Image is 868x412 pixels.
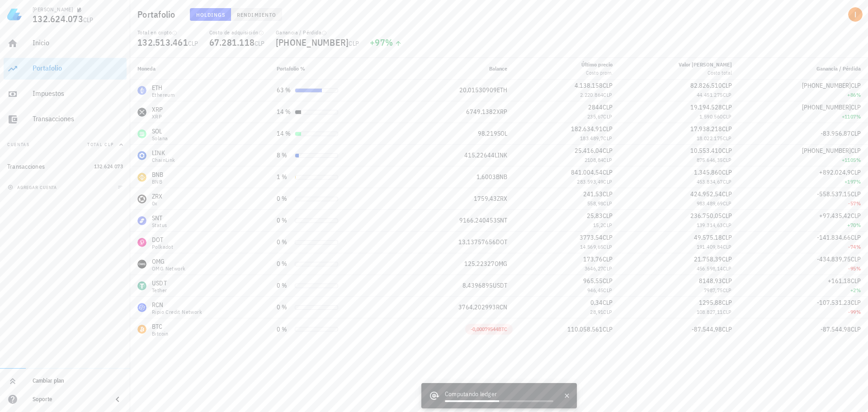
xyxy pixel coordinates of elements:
[137,173,146,182] div: BNB-icon
[722,277,732,285] span: CLP
[493,281,507,289] span: USDT
[137,281,146,290] div: USDT-icon
[694,255,722,263] span: 21.758,39
[7,163,45,170] div: Transacciones
[817,190,851,198] span: -558.537,15
[603,135,612,142] span: CLP
[276,36,349,48] span: [PHONE_NUMBER]
[445,389,553,400] div: Computando ledger
[277,65,305,72] span: Portafolio %
[495,151,507,159] span: LINK
[603,287,612,294] span: CLP
[697,156,723,163] span: 875.646,35
[476,173,496,181] span: 1,6003
[603,212,613,220] span: CLP
[580,233,603,242] span: 3773,54
[817,255,851,263] span: -434.839,75
[496,238,507,246] span: DOT
[856,113,861,120] span: %
[817,298,851,307] span: -107.531,23
[690,103,722,111] span: 19.194.528
[152,322,169,331] div: BTC
[489,65,507,72] span: Balance
[603,91,612,98] span: CLP
[722,81,732,90] span: CLP
[587,113,603,120] span: 235,67
[152,105,163,114] div: XRP
[722,255,732,263] span: CLP
[856,156,861,163] span: %
[498,326,507,332] span: BTC
[848,7,863,22] div: avatar
[152,83,175,92] div: ETH
[277,194,291,204] div: 0 %
[580,91,604,98] span: 2.220.864
[152,192,163,201] div: ZRX
[403,58,514,80] th: Balance: Sin ordenar. Pulse para ordenar de forma ascendente.
[690,190,722,198] span: 424.952,54
[583,255,603,263] span: 173,76
[603,222,612,228] span: CLP
[567,325,603,333] span: 110.058.561
[722,103,732,111] span: CLP
[722,233,732,242] span: CLP
[603,265,612,272] span: CLP
[704,287,723,294] span: 7987,75
[816,65,861,72] span: Ganancia / Pérdida
[851,298,861,307] span: CLP
[575,81,603,90] span: 4.138.158
[851,212,861,220] span: CLP
[603,147,613,155] span: CLP
[588,103,603,111] span: 2844
[581,61,613,69] div: Último precio
[690,147,722,155] span: 10.553.410
[697,243,723,250] span: 191.409,84
[269,58,403,80] th: Portafolio %: Sin ordenar. Pulse para ordenar de forma ascendente.
[255,39,265,47] span: CLP
[130,58,269,80] th: Moneda
[94,163,123,170] span: 132.624.073
[5,183,61,192] button: agregar cuenta
[571,168,603,176] span: 841.004,54
[459,86,497,94] span: 20,01530909
[152,257,185,266] div: OMG
[856,222,861,228] span: %
[699,113,723,120] span: 1.590.560
[699,277,722,285] span: 8148,93
[349,39,359,47] span: CLP
[33,13,83,25] span: 132.624.073
[4,33,127,54] a: Inicio
[577,178,603,185] span: 283.593,49
[690,81,722,90] span: 82.826.510
[152,288,167,293] div: Tether
[464,260,495,268] span: 125,22327
[580,135,604,142] span: 183.489,7
[474,194,497,203] span: 1759,43
[694,233,722,242] span: 49.575,18
[679,61,732,69] div: Valor [PERSON_NAME]
[723,178,732,185] span: CLP
[137,86,146,95] div: ETH-icon
[152,235,173,244] div: DOT
[33,377,123,384] div: Cambiar plan
[819,212,851,220] span: +97.435,42
[746,264,861,273] div: -95
[152,157,175,163] div: ChainLink
[152,331,169,336] div: Bitcoin
[137,194,146,204] div: ZRX-icon
[152,201,163,206] div: 0x
[276,29,359,36] div: Ganancia / Pérdida
[33,64,123,72] div: Portafolio
[722,298,732,307] span: CLP
[4,58,127,80] a: Portafolio
[152,148,175,157] div: LINK
[697,308,723,315] span: 108.827,11
[697,200,723,207] span: 983.489,69
[851,277,861,285] span: CLP
[746,156,861,165] div: +1105
[603,255,613,263] span: CLP
[851,233,861,242] span: CLP
[739,58,868,80] th: Ganancia / Pérdida: Sin ordenar. Pulse para ordenar de forma ascendente.
[385,36,393,48] span: %
[459,216,497,224] span: 9166,240453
